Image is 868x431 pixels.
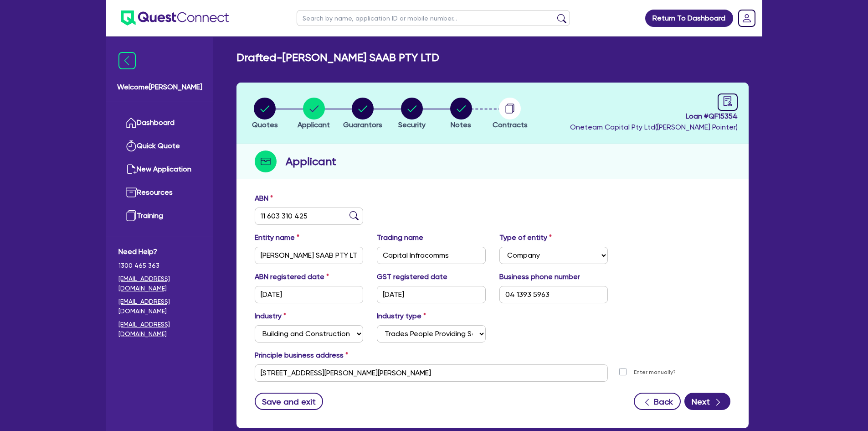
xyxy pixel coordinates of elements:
input: DD / MM / YYYY [255,286,364,303]
label: ABN registered date [255,271,329,282]
label: Enter manually? [634,368,676,377]
h2: Applicant [286,153,336,170]
a: New Application [118,158,201,181]
label: GST registered date [377,271,447,282]
span: Applicant [298,120,330,129]
a: Dashboard [118,111,201,135]
label: ABN [255,193,273,204]
a: audit [718,93,738,111]
button: Next [684,393,730,410]
a: [EMAIL_ADDRESS][DOMAIN_NAME] [118,297,201,316]
span: Need Help? [118,246,201,257]
button: Back [634,393,681,410]
img: quick-quote [126,140,137,151]
img: abn-lookup icon [349,211,359,220]
a: Dropdown toggle [735,6,759,30]
img: icon-menu-close [118,52,136,69]
label: Industry [255,311,286,322]
button: Applicant [297,97,330,131]
a: Resources [118,181,201,204]
img: training [126,210,137,221]
label: Business phone number [499,271,580,282]
img: new-application [126,164,137,175]
button: Guarantors [343,97,383,131]
label: Entity name [255,232,299,243]
img: resources [126,187,137,198]
button: Quotes [252,97,278,131]
span: Oneteam Capital Pty Ltd ( [PERSON_NAME] Pointer ) [570,123,738,131]
label: Trading name [377,232,423,243]
button: Security [398,97,426,131]
button: Contracts [492,97,528,131]
span: Guarantors [343,120,382,129]
img: quest-connect-logo-blue [121,10,229,26]
span: Loan # QF15354 [570,111,738,122]
span: Notes [451,120,471,129]
a: Training [118,204,201,228]
h2: Drafted - [PERSON_NAME] SAAB PTY LTD [236,51,439,64]
span: Quotes [252,120,278,129]
input: Search by name, application ID or mobile number... [297,10,570,26]
a: Return To Dashboard [645,10,733,27]
span: Security [398,120,426,129]
span: Contracts [493,120,528,129]
button: Notes [450,97,473,131]
a: [EMAIL_ADDRESS][DOMAIN_NAME] [118,274,201,293]
span: Welcome [PERSON_NAME] [117,82,202,93]
label: Type of entity [499,232,552,243]
label: Principle business address [255,350,348,361]
span: 1300 465 363 [118,261,201,270]
a: [EMAIL_ADDRESS][DOMAIN_NAME] [118,320,201,339]
a: Quick Quote [118,135,201,158]
input: DD / MM / YYYY [377,286,486,303]
span: audit [723,96,733,106]
label: Industry type [377,311,426,322]
button: Save and exit [255,393,324,410]
img: step-icon [255,151,277,172]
